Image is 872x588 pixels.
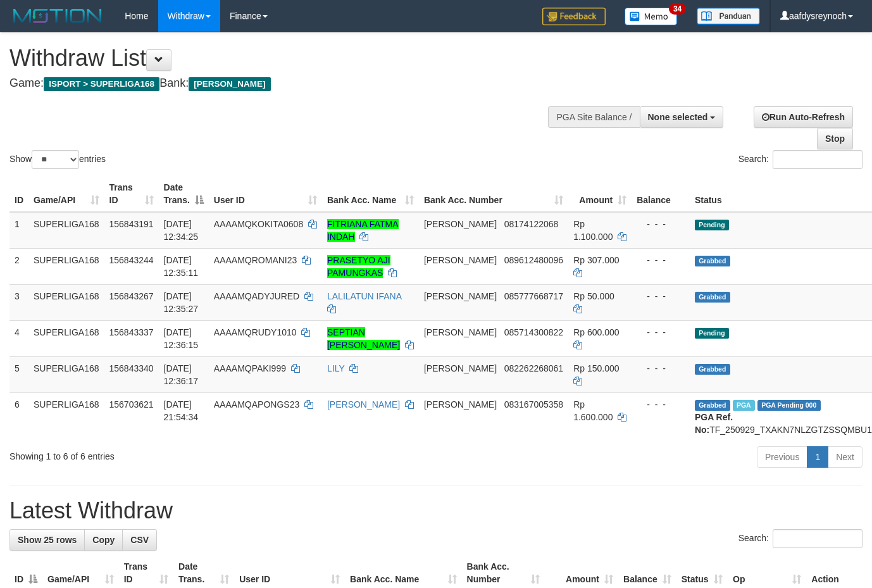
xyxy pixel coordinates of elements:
th: Amount: activate to sort column ascending [568,176,632,212]
div: - - - [637,218,685,230]
th: User ID: activate to sort column ascending [209,176,322,212]
img: Feedback.jpg [542,8,606,25]
td: SUPERLIGA168 [28,212,104,249]
span: AAAAMQRUDY1010 [214,327,297,337]
span: AAAAMQPAKI999 [214,363,286,373]
td: SUPERLIGA168 [28,248,104,284]
span: Rp 1.600.000 [573,399,613,422]
img: panduan.png [697,8,760,25]
div: - - - [637,362,685,375]
span: 156843340 [109,363,154,373]
input: Search: [773,529,863,548]
div: - - - [637,254,685,266]
span: [PERSON_NAME] [424,399,497,410]
td: SUPERLIGA168 [28,284,104,320]
a: Stop [817,128,853,149]
input: Search: [773,150,863,169]
span: Copy 085714300822 to clipboard [504,327,563,337]
td: 6 [9,392,28,441]
th: Balance [632,176,690,212]
span: Copy [92,535,115,545]
a: LILY [327,363,345,373]
img: Button%20Memo.svg [625,8,678,25]
img: MOTION_logo.png [9,6,106,25]
span: [PERSON_NAME] [424,219,497,229]
span: [DATE] 12:36:15 [164,327,199,350]
label: Show entries [9,150,106,169]
th: Bank Acc. Number: activate to sort column ascending [419,176,568,212]
span: Show 25 rows [18,535,77,545]
span: Marked by aafchhiseyha [733,400,755,411]
div: PGA Site Balance / [548,106,639,128]
th: Bank Acc. Name: activate to sort column ascending [322,176,419,212]
span: 34 [669,3,686,15]
label: Search: [738,529,863,548]
a: 1 [807,446,828,468]
span: Grabbed [695,292,730,303]
a: CSV [122,529,157,551]
a: Previous [757,446,807,468]
span: [PERSON_NAME] [424,327,497,337]
span: Rp 600.000 [573,327,619,337]
span: Grabbed [695,256,730,266]
span: [DATE] 12:36:17 [164,363,199,386]
select: Showentries [32,150,79,169]
span: [DATE] 12:35:27 [164,291,199,314]
span: Rp 50.000 [573,291,614,301]
span: [DATE] 21:54:34 [164,399,199,422]
th: ID [9,176,28,212]
td: 3 [9,284,28,320]
a: Show 25 rows [9,529,85,551]
a: PRASETYO AJI PAMUNGKAS [327,255,390,278]
span: [DATE] 12:35:11 [164,255,199,278]
span: Pending [695,328,729,339]
span: AAAAMQKOKITA0608 [214,219,303,229]
span: CSV [130,535,149,545]
span: Copy 089612480096 to clipboard [504,255,563,265]
a: LALILATUN IFANA [327,291,401,301]
span: PGA Pending [757,400,821,411]
span: [PERSON_NAME] [424,291,497,301]
span: 156843267 [109,291,154,301]
a: Next [828,446,863,468]
div: - - - [637,398,685,411]
h1: Withdraw List [9,46,569,71]
button: None selected [640,106,724,128]
div: Showing 1 to 6 of 6 entries [9,445,354,463]
span: [PERSON_NAME] [424,255,497,265]
h4: Game: Bank: [9,77,569,90]
a: FITRIANA FATMA INDAH [327,219,399,242]
span: Rp 1.100.000 [573,219,613,242]
th: Game/API: activate to sort column ascending [28,176,104,212]
span: [PERSON_NAME] [189,77,270,91]
td: SUPERLIGA168 [28,356,104,392]
span: 156703621 [109,399,154,410]
th: Trans ID: activate to sort column ascending [104,176,159,212]
span: Copy 083167005358 to clipboard [504,399,563,410]
td: 2 [9,248,28,284]
a: Copy [84,529,123,551]
div: - - - [637,326,685,339]
span: Copy 085777668717 to clipboard [504,291,563,301]
label: Search: [738,150,863,169]
span: AAAAMQAPONGS23 [214,399,299,410]
span: 156843337 [109,327,154,337]
span: 156843191 [109,219,154,229]
a: Run Auto-Refresh [754,106,853,128]
span: [PERSON_NAME] [424,363,497,373]
span: Pending [695,220,729,230]
b: PGA Ref. No: [695,412,733,435]
span: AAAAMQADYJURED [214,291,299,301]
span: AAAAMQROMANI23 [214,255,297,265]
a: SEPTIAN [PERSON_NAME] [327,327,400,350]
span: ISPORT > SUPERLIGA168 [44,77,159,91]
span: Copy 082262268061 to clipboard [504,363,563,373]
span: [DATE] 12:34:25 [164,219,199,242]
th: Date Trans.: activate to sort column descending [159,176,209,212]
span: Copy 08174122068 to clipboard [504,219,559,229]
span: Grabbed [695,364,730,375]
div: - - - [637,290,685,303]
span: Grabbed [695,400,730,411]
span: None selected [648,112,708,122]
span: Rp 307.000 [573,255,619,265]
